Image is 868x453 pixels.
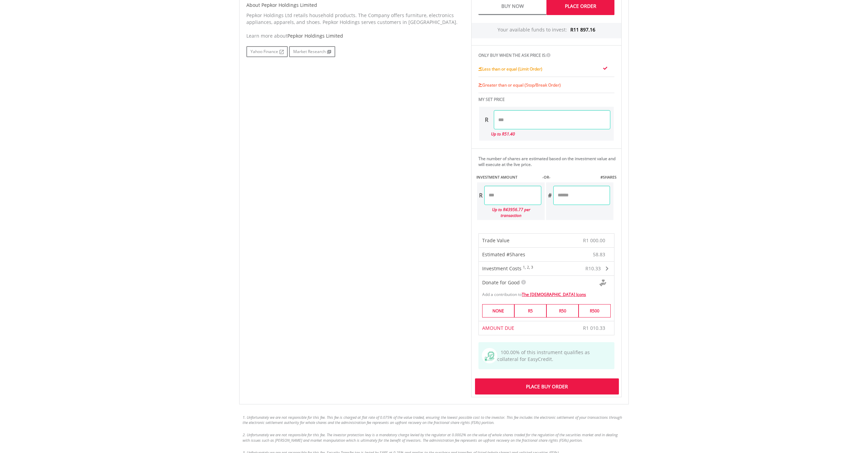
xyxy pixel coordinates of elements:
div: R [477,186,484,205]
label: R500 [579,304,611,318]
div: Up to R [491,129,610,137]
span: Estimated #Shares [482,251,525,258]
p: Pepkor Holdings Ltd retails household products. The Company offers furniture, electronics applian... [246,12,461,26]
div: Learn more about [246,33,461,39]
div: Up to R43956.77 per transaction [477,205,541,220]
span: Donate for Good [482,279,520,286]
span: Greater than or equal (Stop/Break Order) [482,82,561,88]
div: R [479,110,494,129]
span: AMOUNT DUE [482,325,514,331]
div: Place Buy Order [475,378,619,394]
label: -OR- [542,174,551,180]
span: Less than or equal (Limit Order) [482,66,542,72]
span: 100.00% of this instrument qualifies as collateral for EasyCredit. [497,349,590,362]
a: Yahoo Finance [246,46,288,57]
span: R10.33 [585,265,601,272]
span: R11 897.16 [570,26,595,33]
span: 58.83 [593,251,605,258]
span: 51.40 [504,131,515,137]
h6: ONLY BUY WHEN THE ASK PRICE IS: [478,52,614,59]
label: INVESTMENT AMOUNT [476,174,517,180]
label: #SHARES [600,174,616,180]
span: Investment Costs [482,265,521,272]
li: 2. Unfortunately we are not responsible for this fee. The investor protection levy is a mandatory... [243,432,625,443]
div: Your available funds to invest: [472,23,621,38]
li: 1. Unfortunately we are not responsible for this fee. This fee is charged at flat rate of 0.075% ... [243,415,625,425]
div: The number of shares are estimated based on the investment value and will execute at the live price. [478,156,619,167]
span: R1 010.33 [583,325,605,331]
a: Market Research [289,46,335,57]
label: R5 [514,304,546,318]
sup: 1, 2, 3 [523,265,533,270]
div: Add a contribution to [479,288,614,297]
span: R1 000.00 [583,237,605,244]
label: R50 [546,304,579,318]
span: Trade Value [482,237,510,244]
h5: About Pepkor Holdings Limited [246,2,461,9]
h6: MY SET PRICE [478,96,614,103]
img: collateral-qualifying-green.svg [485,352,494,361]
label: NONE [482,304,514,318]
a: The [DEMOGRAPHIC_DATA] Icons [522,292,586,297]
img: Donte For Good [599,280,606,286]
span: Pepkor Holdings Limited [287,33,343,39]
div: # [546,186,553,205]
